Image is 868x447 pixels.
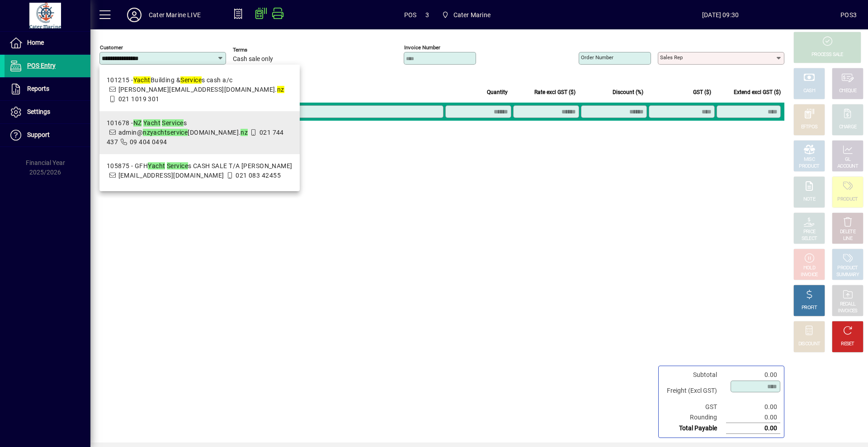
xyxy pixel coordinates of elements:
[660,54,683,61] mat-label: Sales rep
[840,301,856,308] div: RECALL
[662,423,726,434] td: Total Payable
[453,8,491,22] span: Cater Marine
[837,196,858,203] div: PRODUCT
[133,76,151,84] em: Yacht
[27,108,50,115] span: Settings
[118,95,160,103] span: 021 1019 301
[99,111,300,154] mat-option: 101678 - NZ Yacht Services
[107,118,292,128] div: 101678 - s
[534,87,576,97] span: Rate excl GST ($)
[804,156,815,163] div: MISC
[726,423,780,434] td: 0.00
[404,44,440,51] mat-label: Invoice number
[143,129,150,136] em: nz
[133,119,142,127] em: NZ
[662,370,726,380] td: Subtotal
[839,124,857,131] div: CHARGE
[802,305,817,311] div: PROFIT
[845,156,851,163] div: GL
[167,129,188,136] em: service
[27,131,50,138] span: Support
[118,172,224,179] span: [EMAIL_ADDRESS][DOMAIN_NAME]
[803,265,815,272] div: HOLD
[581,54,613,61] mat-label: Order number
[5,78,90,100] a: Reports
[840,8,857,22] div: POS3
[662,412,726,423] td: Rounding
[487,87,508,97] span: Quantity
[803,196,815,203] div: NOTE
[27,85,49,92] span: Reports
[99,154,300,188] mat-option: 105875 - GFH Yacht Services CASH SALE T/A Guillaume Daudon
[803,229,816,235] div: PRICE
[100,44,123,51] mat-label: Customer
[839,88,856,94] div: CHEQUE
[167,162,188,169] em: Service
[799,163,819,170] div: PRODUCT
[843,235,852,242] div: LINE
[99,68,300,111] mat-option: 101215 - Yacht Building & Services cash a/c
[120,7,149,23] button: Profile
[118,129,248,136] span: admin@ [DOMAIN_NAME].
[107,75,292,85] div: 101215 - Building & s cash a/c
[277,86,284,93] em: nz
[404,8,417,22] span: POS
[241,129,248,136] em: nz
[726,412,780,423] td: 0.00
[802,235,817,242] div: SELECT
[27,62,56,69] span: POS Entry
[107,161,292,171] div: 105875 - GFH s CASH SALE T/A [PERSON_NAME]
[798,341,820,348] div: DISCOUNT
[662,380,726,402] td: Freight (Excl GST)
[662,402,726,412] td: GST
[600,8,840,22] span: [DATE] 09:30
[5,32,90,54] a: Home
[838,308,857,315] div: INVOICES
[840,229,855,235] div: DELETE
[162,119,183,127] em: Service
[841,341,854,348] div: RESET
[5,124,90,146] a: Support
[233,56,273,63] span: Cash sale only
[693,87,711,97] span: GST ($)
[726,402,780,412] td: 0.00
[801,124,818,131] div: EFTPOS
[148,162,165,169] em: Yacht
[438,7,494,23] span: Cater Marine
[836,272,859,278] div: SUMMARY
[726,370,780,380] td: 0.00
[180,76,202,84] em: Service
[734,87,781,97] span: Extend excl GST ($)
[236,172,281,179] span: 021 083 42455
[613,87,643,97] span: Discount (%)
[130,138,167,146] span: 09 404 0494
[149,8,201,22] div: Cater Marine LIVE
[118,86,284,93] span: [PERSON_NAME][EMAIL_ADDRESS][DOMAIN_NAME].
[143,119,160,127] em: Yacht
[233,47,287,53] span: Terms
[837,163,858,170] div: ACCOUNT
[27,39,44,46] span: Home
[811,52,843,58] div: PROCESS SALE
[150,129,167,136] em: yacht
[801,272,817,278] div: INVOICE
[425,8,429,22] span: 3
[837,265,858,272] div: PRODUCT
[5,101,90,123] a: Settings
[803,88,815,94] div: CASH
